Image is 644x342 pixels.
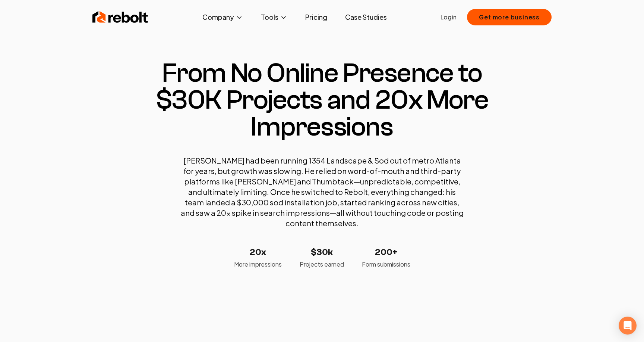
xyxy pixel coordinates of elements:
h1: From No Online Presence to $30K Projects and 20x More Impressions [137,60,507,140]
p: [PERSON_NAME] had been running 1354 Landscape & Sod out of metro Atlanta for years, but growth wa... [180,155,464,228]
p: Projects earned [300,260,344,269]
p: 20x [234,246,282,258]
div: Open Intercom Messenger [619,317,637,335]
button: Company [196,10,249,25]
p: 200+ [362,246,410,258]
a: Case Studies [339,10,393,25]
img: Rebolt Logo [92,10,148,25]
button: Get more business [467,9,552,25]
p: Form submissions [362,260,410,269]
a: Login [441,13,457,22]
p: More impressions [234,260,282,269]
a: Pricing [299,10,333,25]
button: Tools [255,10,293,25]
p: $30k [300,246,344,258]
